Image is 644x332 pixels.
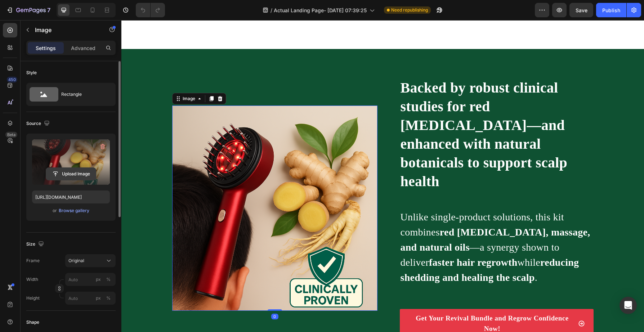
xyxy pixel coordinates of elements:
span: Save [576,7,587,13]
iframe: Design area [121,20,644,332]
p: 7 [47,6,50,14]
label: Height [26,295,40,301]
span: / [270,6,272,14]
span: Need republishing [391,7,428,13]
div: Publish [602,6,620,14]
div: px [96,295,101,301]
div: % [106,295,111,301]
button: % [94,294,103,302]
input: px% [65,273,116,286]
span: or [53,206,57,215]
div: Beta [5,132,17,138]
button: Browse gallery [58,207,90,214]
input: https://example.com/image.jpg [32,190,110,203]
button: Save [569,3,593,17]
button: Upload Image [46,167,96,180]
button: px [104,275,113,284]
span: Actual Landing Page- [DATE] 07:39:25 [274,6,367,14]
div: Undo/Redo [136,3,165,17]
p: Settings [36,44,56,52]
div: 0 [150,293,157,299]
div: Source [26,119,51,129]
strong: faster hair regrowth [308,237,396,248]
div: Browse gallery [59,207,89,214]
p: Unlike single-product solutions, this kit combines —a synergy shown to deliver while . [279,189,471,265]
div: Shape [26,319,39,326]
label: Frame [26,257,40,264]
p: Get Your Revival Bundle and Regrow Confidence Now! [287,293,455,314]
a: Get Your Revival Bundle and Regrow Confidence Now! [278,289,472,318]
strong: red [MEDICAL_DATA], massage, and natural oils [279,206,469,233]
div: Size [26,239,45,249]
h2: Backed by robust clinical studies for red [MEDICAL_DATA]—and enhanced with natural botanicals to ... [278,58,472,171]
button: Original [65,254,116,267]
div: Rectangle [61,86,105,103]
label: Width [26,276,38,283]
span: Original [68,257,84,264]
button: Publish [596,3,626,17]
button: % [94,275,103,284]
input: px% [65,292,116,305]
div: px [96,276,101,283]
div: Style [26,69,37,76]
p: Image [35,26,96,34]
p: Advanced [71,44,95,52]
button: px [104,294,113,302]
div: % [106,276,111,283]
div: 450 [7,77,17,82]
div: Open Intercom Messenger [620,297,637,314]
button: 7 [3,3,54,17]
